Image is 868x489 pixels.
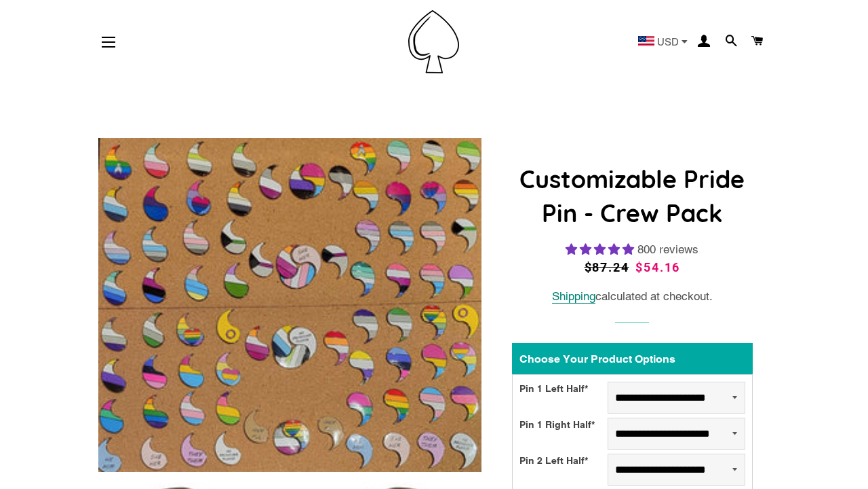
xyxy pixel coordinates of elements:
h1: Customizable Pride Pin - Crew Pack [512,162,753,231]
div: Choose Your Product Options [512,343,753,374]
span: 800 reviews [637,242,698,256]
span: USD [657,37,679,47]
img: Customizable Pride Pin - Crew Pack [98,138,481,472]
div: calculated at checkout. [512,287,753,306]
select: Pin 1 Left Half [608,382,745,414]
span: $87.24 [585,258,633,277]
div: Pin 2 Left Half [519,454,608,486]
div: Pin 1 Right Half [519,418,608,450]
a: Shipping [552,289,595,304]
span: 4.83 stars [566,242,637,256]
select: Pin 2 Left Half [608,454,745,486]
span: $54.16 [635,260,680,274]
div: Pin 1 Left Half [519,382,608,414]
select: Pin 1 Right Half [608,418,745,450]
img: Pin-Ace [408,10,459,73]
